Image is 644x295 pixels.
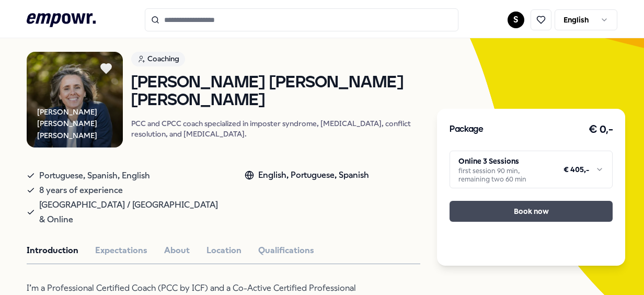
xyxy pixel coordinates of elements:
[27,244,78,257] button: Introduction
[39,198,223,227] span: [GEOGRAPHIC_DATA] / [GEOGRAPHIC_DATA] & Online
[131,74,420,110] h1: [PERSON_NAME] [PERSON_NAME] [PERSON_NAME]
[589,121,613,138] h3: € 0,-
[164,244,190,257] button: About
[450,123,483,137] h3: Package
[95,244,147,257] button: Expectations
[131,52,185,66] div: Coaching
[131,118,420,139] p: PCC and CPCC coach specialized in imposter syndrome, [MEDICAL_DATA], conflict resolution, and [ME...
[37,106,123,141] div: [PERSON_NAME] [PERSON_NAME] [PERSON_NAME]
[258,244,314,257] button: Qualifications
[131,52,420,70] a: Coaching
[206,244,241,257] button: Location
[145,8,458,31] input: Search for products, categories or subcategories
[508,12,524,28] button: S
[27,52,123,148] img: Product Image
[245,168,369,182] div: English, Portuguese, Spanish
[39,168,150,183] span: Portuguese, Spanish, English
[39,183,123,198] span: 8 years of experience
[450,201,613,222] button: Book now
